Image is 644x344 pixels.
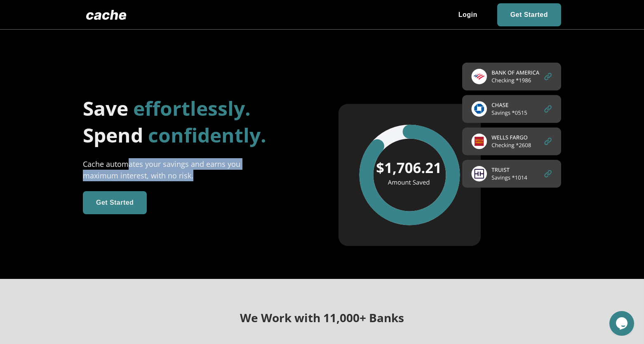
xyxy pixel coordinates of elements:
h1: Spend [83,122,306,148]
img: Logo [83,7,130,23]
h1: Save [83,95,306,122]
a: Get Started [497,3,561,26]
div: Cache automates your savings and earns you maximum interest, with no risk. [83,158,260,181]
span: confidently. [148,122,266,148]
a: Get Started [83,191,147,214]
a: Login [445,3,491,26]
iframe: chat widget [609,311,636,336]
span: effortlessly. [133,95,251,122]
img: Amount Saved [338,63,561,246]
